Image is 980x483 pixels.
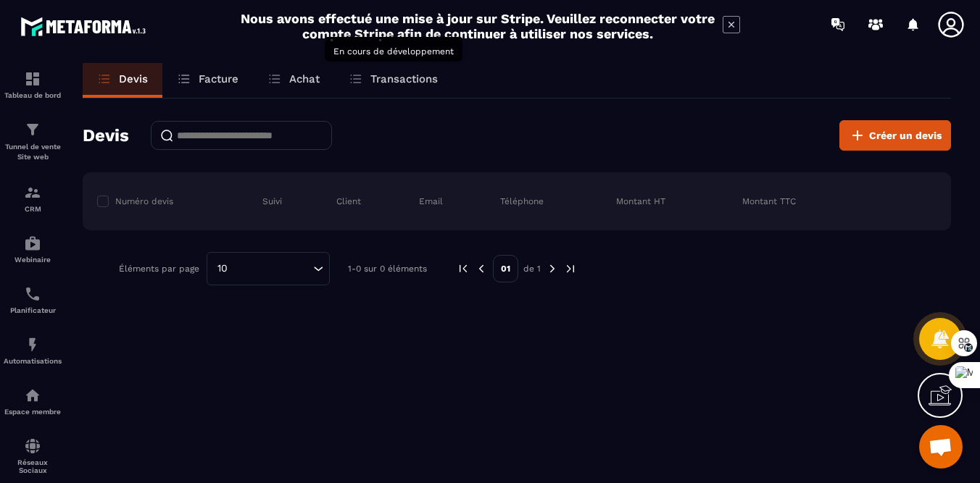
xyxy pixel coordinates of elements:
[119,72,148,85] p: Devis
[4,458,62,474] p: Réseaux Sociaux
[523,263,541,274] p: de 1
[24,235,41,252] img: automations
[616,196,665,207] p: Montant HT
[24,285,41,303] img: scheduler
[23,23,35,35] img: logo_orange.svg
[419,196,443,207] p: Email
[180,85,222,95] div: Mots-clés
[24,184,41,201] img: formation
[370,72,438,85] p: Transactions
[207,252,330,285] div: Search for option
[289,72,320,85] p: Achat
[4,91,62,99] p: Tableau de bord
[348,264,427,274] p: 1-0 sur 0 éléments
[233,261,310,277] input: Search for option
[500,196,544,207] p: Téléphone
[4,205,62,213] p: CRM
[4,376,62,427] a: automationsautomationsEspace membre
[4,256,62,264] p: Webinaire
[564,262,577,275] img: next
[240,11,715,41] h2: Nous avons effectué une mise à jour sur Stripe. Veuillez reconnecter votre compte Stripe afin de ...
[4,142,62,162] p: Tunnel de vente Site web
[839,120,951,151] button: Créer un devis
[4,306,62,314] p: Planificateur
[262,196,282,207] p: Suivi
[199,72,238,85] p: Facture
[24,437,41,455] img: social-network
[75,85,112,95] div: Domaine
[20,13,151,40] img: logo
[4,408,62,416] p: Espace membre
[83,63,162,98] a: Devis
[24,387,41,404] img: automations
[24,336,41,353] img: automations
[546,262,559,275] img: next
[119,264,199,274] p: Éléments par page
[162,63,253,98] a: Facture
[919,425,963,469] div: Ouvrir le chat
[333,46,454,56] span: En cours de développement
[742,196,796,207] p: Montant TTC
[4,357,62,365] p: Automatisations
[165,84,176,96] img: tab_keywords_by_traffic_grey.svg
[24,121,41,138] img: formation
[475,262,488,275] img: prev
[115,196,173,207] p: Numéro devis
[4,59,62,110] a: formationformationTableau de bord
[23,38,35,49] img: website_grey.svg
[493,255,518,282] p: 01
[4,110,62,173] a: formationformationTunnel de vente Site web
[4,224,62,274] a: automationsautomationsWebinaire
[41,23,71,35] div: v 4.0.25
[4,325,62,376] a: automationsautomationsAutomatisations
[38,38,164,49] div: Domaine: [DOMAIN_NAME]
[83,121,129,150] h2: Devis
[457,262,470,275] img: prev
[24,70,41,88] img: formation
[336,196,361,207] p: Client
[4,173,62,224] a: formationformationCRM
[212,261,233,277] span: 10
[869,128,942,143] span: Créer un devis
[4,274,62,325] a: schedulerschedulerPlanificateur
[59,84,70,96] img: tab_domain_overview_orange.svg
